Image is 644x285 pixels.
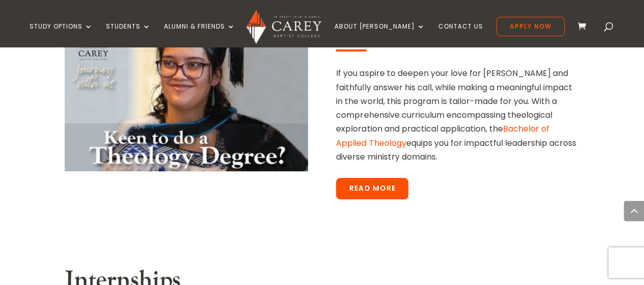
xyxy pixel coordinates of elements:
a: Students [106,23,151,47]
a: About [PERSON_NAME] [334,23,425,47]
a: Study Options [30,23,93,47]
a: Read More [336,178,408,199]
p: If you aspire to deepen your love for [PERSON_NAME] and faithfully answer his call, while making ... [336,66,579,163]
img: Carey Baptist College [246,10,321,44]
a: Bachelor of Applied Theology [336,123,549,148]
a: Alumni & Friends [164,23,235,47]
img: Bachelor of Applied Theology_2023 [65,9,308,171]
a: Contact Us [438,23,483,47]
a: Apply Now [496,17,565,36]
